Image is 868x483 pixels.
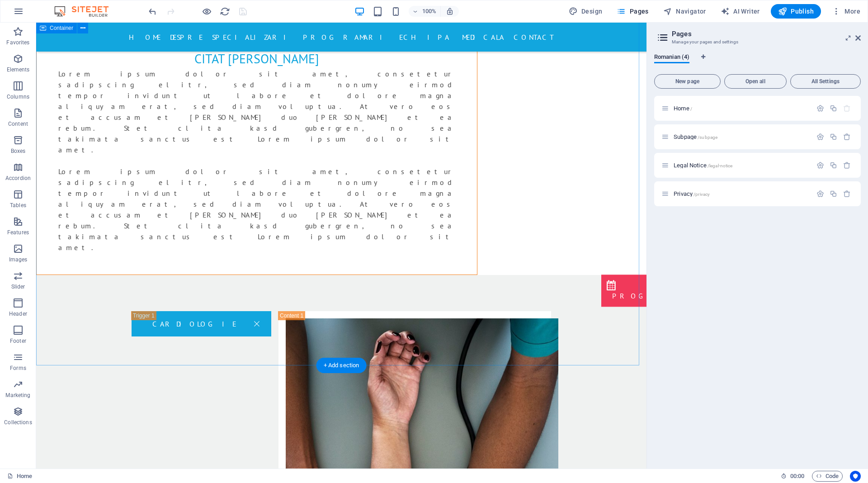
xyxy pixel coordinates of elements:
[663,7,706,16] span: Navigator
[816,161,824,169] div: Settings
[654,74,721,89] button: New page
[816,471,839,482] span: Code
[5,392,30,399] p: Marketing
[565,4,606,19] div: Design (Ctrl+Alt+Y)
[728,79,783,84] span: Open all
[7,66,30,73] p: Elements
[672,38,843,46] h3: Manage your pages and settings
[671,134,812,140] div: Subpage/subpage
[671,105,812,111] div: Home/
[409,6,441,17] button: 100%
[10,365,26,372] p: Forms
[708,163,733,168] span: /legal-notice
[316,358,367,373] div: + Add section
[850,471,861,482] button: Usercentrics
[816,133,824,141] div: Settings
[724,74,787,89] button: Open all
[658,79,717,84] span: New page
[50,25,73,31] span: Container
[11,283,25,290] p: Slider
[654,52,689,64] span: Romanian (4)
[832,7,860,16] span: More
[830,161,837,169] div: Duplicate
[717,4,764,19] button: AI Writer
[5,175,31,182] p: Accordion
[778,7,814,16] span: Publish
[7,229,29,236] p: Features
[7,93,29,100] p: Columns
[671,191,812,197] div: Privacy/privacy
[843,190,851,198] div: Remove
[672,30,861,38] h2: Pages
[698,135,717,140] span: /subpage
[569,7,603,16] span: Design
[4,419,32,426] p: Collections
[6,39,29,46] p: Favorites
[816,104,824,112] div: Settings
[220,6,230,17] i: Reload page
[147,6,158,17] button: undo
[671,162,812,168] div: Legal Notice/legal-notice
[828,4,864,19] button: More
[830,190,837,198] div: Duplicate
[565,4,606,19] button: Design
[843,161,851,169] div: Remove
[52,6,120,17] img: Editor Logo
[674,190,710,197] span: Click to open page
[8,120,28,128] p: Content
[771,4,821,19] button: Publish
[721,7,760,16] span: AI Writer
[781,471,805,482] h6: Session time
[790,74,861,89] button: All Settings
[660,4,710,19] button: Navigator
[674,105,692,112] span: Click to open page
[7,471,32,482] a: Click to cancel selection. Double-click to open Pages
[674,133,717,140] span: Click to open page
[843,104,851,112] div: The startpage cannot be deleted
[147,6,158,17] i: Undo: Change button (Ctrl+Z)
[11,147,26,155] p: Boxes
[10,202,26,209] p: Tables
[422,6,437,17] h6: 100%
[790,471,804,482] span: 00 00
[674,162,732,169] span: Click to open page
[843,133,851,141] div: Remove
[9,256,28,263] p: Images
[693,192,710,197] span: /privacy
[219,6,230,17] button: reload
[830,104,837,112] div: Duplicate
[571,257,657,279] a: PROGRAMARE
[797,473,798,479] span: :
[830,133,837,141] div: Duplicate
[690,106,692,111] span: /
[9,310,27,317] p: Header
[10,337,26,345] p: Footer
[816,190,824,198] div: Settings
[617,7,648,16] span: Pages
[794,79,857,84] span: All Settings
[446,7,454,15] i: On resize automatically adjust zoom level to fit chosen device.
[613,4,652,19] button: Pages
[654,53,861,71] div: Language Tabs
[812,471,843,482] button: Code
